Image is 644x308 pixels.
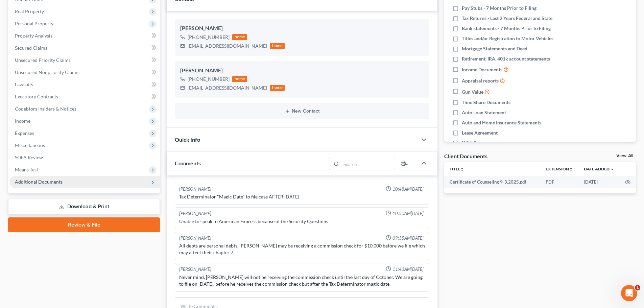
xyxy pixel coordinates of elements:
[15,130,34,136] span: Expenses
[621,285,637,301] iframe: Intercom live chat
[15,33,52,39] span: Property Analysis
[569,167,573,171] i: unfold_more
[9,54,160,66] a: Unsecured Priority Claims
[15,57,71,63] span: Unsecured Priority Claims
[9,66,160,78] a: Unsecured Nonpriority Claims
[179,210,211,217] div: [PERSON_NAME]
[15,21,53,26] span: Personal Property
[188,76,230,82] div: [PHONE_NUMBER]
[15,69,79,75] span: Unsecured Nonpriority Claims
[15,179,63,185] span: Additional Documents
[270,85,285,91] div: home
[270,43,285,49] div: home
[180,109,424,114] button: New Contact
[462,45,527,52] span: Mortgage Statements and Deed
[462,55,550,62] span: Retirement, IRA, 401k account statements
[9,151,160,164] a: SOFA Review
[392,235,424,241] span: 09:35AM[DATE]
[546,166,573,171] a: Extensionunfold_more
[392,266,424,273] span: 11:43AM[DATE]
[9,42,160,54] a: Secured Claims
[175,136,200,143] span: Quick Info
[635,285,640,290] span: 1
[9,78,160,91] a: Lawsuits
[444,176,540,188] td: Certificate of Counseling 9-3.2025.pdf
[15,155,43,160] span: SOFA Review
[450,166,464,171] a: Titleunfold_more
[15,167,38,172] span: Means Test
[584,166,614,171] a: Date Added expand_more
[616,153,633,158] a: View All
[179,274,425,287] div: Never mind, [PERSON_NAME] will not be receiving the commission check until the last day of Octobe...
[462,109,506,116] span: Auto Loan Statement
[9,30,160,42] a: Property Analysis
[462,35,553,42] span: Titles and/or Registration to Motor Vehicles
[460,167,464,171] i: unfold_more
[15,118,30,124] span: Income
[9,91,160,103] a: Executory Contracts
[578,176,620,188] td: [DATE]
[462,25,551,32] span: Bank statements - 7 Months Prior to Filing
[462,15,552,22] span: Tax Returns - Last 2 Years Federal and State
[15,94,58,99] span: Executory Contracts
[444,152,487,160] div: Client Documents
[15,106,76,112] span: Codebtors Insiders & Notices
[180,24,424,32] div: [PERSON_NAME]
[392,186,424,192] span: 10:48AM[DATE]
[188,34,230,41] div: [PHONE_NUMBER]
[179,266,211,273] div: [PERSON_NAME]
[462,5,536,11] span: Pay Stubs - 7 Months Prior to Filing
[15,81,33,87] span: Lawsuits
[175,160,201,166] span: Comments
[15,8,44,14] span: Real Property
[462,99,510,106] span: Time Share Documents
[179,218,425,225] div: Unable to speak to American Express because of the Security Questions
[15,142,45,148] span: Miscellaneous
[179,235,211,241] div: [PERSON_NAME]
[8,199,160,215] a: Download & Print
[180,67,424,75] div: [PERSON_NAME]
[232,76,247,82] div: home
[462,77,499,84] span: Appraisal reports
[8,217,160,232] a: Review & File
[392,210,424,217] span: 10:50AM[DATE]
[341,158,395,170] input: Search...
[462,66,502,73] span: Income Documents
[15,45,47,51] span: Secured Claims
[232,34,247,40] div: home
[179,186,211,192] div: [PERSON_NAME]
[462,129,498,136] span: Lease Agreement
[462,140,495,146] span: HOA Statement
[462,119,541,126] span: Auto and Home Insurance Statements
[179,193,425,200] div: Tax Determinator "Magic Date" to file case AFTER [DATE]
[188,85,267,91] div: [EMAIL_ADDRESS][DOMAIN_NAME]
[462,89,483,95] span: Gun Value
[540,176,578,188] td: PDF
[179,242,425,256] div: All debts are personal debts. [PERSON_NAME] may be receiving a commission check for $10,000 befor...
[188,43,267,49] div: [EMAIL_ADDRESS][DOMAIN_NAME]
[610,167,614,171] i: expand_more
